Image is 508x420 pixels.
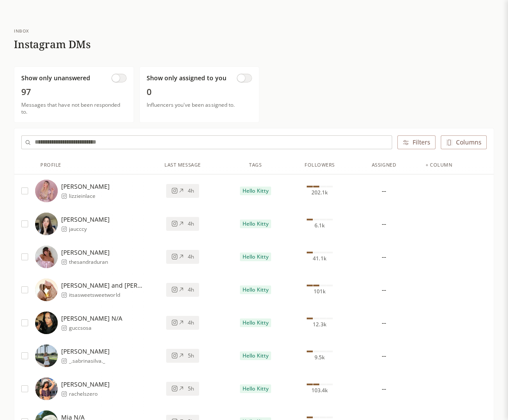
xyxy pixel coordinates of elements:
[441,135,487,149] button: Columns
[315,354,325,361] span: 9.5k
[243,286,268,293] span: Hello Kitty
[69,292,143,299] span: itsasweetsweetworld
[166,250,199,264] button: 4h
[35,246,58,268] img: https://lookalike-images.influencerlist.ai/profiles/d1cf5124-a089-4385-9497-be3c71be4b07.jpg
[188,352,194,359] span: 5h
[35,213,58,235] img: https://lookalike-images.influencerlist.ai/profiles/5b7fb16e-955b-48f5-bf5f-5b7fc893e9af.jpg
[243,319,268,326] span: Hello Kitty
[188,286,194,293] span: 4h
[243,385,268,392] span: Hello Kitty
[311,189,328,196] span: 202.1k
[166,217,199,231] button: 4h
[69,259,110,266] span: thesandraduran
[69,193,110,200] span: lizzieinlace
[382,186,386,196] div: --
[147,74,226,82] span: Show only assigned to you
[21,74,90,82] span: Show only unanswered
[69,390,110,397] span: rachelszero
[397,135,436,149] button: Filters
[35,345,58,367] img: https://lookalike-images.influencerlist.ai/profiles/17133fe8-432a-4c64-9092-a0625c0718d2.jpg
[305,161,335,169] div: Followers
[426,161,452,169] div: + column
[69,358,110,364] span: _.sabrinasilva._
[61,347,110,356] span: [PERSON_NAME]
[35,312,58,334] img: https://lookalike-images.influencerlist.ai/profiles/182e06ce-e0b0-4ec2-b31f-475688f119f9.jpg
[69,325,122,331] span: guccsosa
[166,349,199,363] button: 5h
[243,187,268,194] span: Hello Kitty
[61,281,143,290] span: [PERSON_NAME] and [PERSON_NAME] N/A
[166,283,199,297] button: 4h
[372,161,396,169] div: Assigned
[35,377,58,400] img: https://lookalike-images.influencerlist.ai/profiles/04d27d03-139f-4b4a-a365-1d0982c39f56.jpg
[313,255,326,262] span: 41.1k
[166,382,199,396] button: 5h
[382,219,386,229] div: --
[147,102,252,108] span: Influencers you've been assigned to.
[61,314,122,323] span: [PERSON_NAME] N/A
[147,86,252,98] span: 0
[164,161,201,169] div: Last Message
[314,288,326,295] span: 101k
[14,28,91,34] div: Inbox
[188,220,194,227] span: 4h
[188,319,194,326] span: 4h
[166,316,199,330] button: 4h
[382,252,386,262] div: --
[382,351,386,361] div: --
[40,161,61,169] div: Profile
[382,318,386,328] div: --
[382,285,386,295] div: --
[35,279,58,301] img: https://lookalike-images.influencerlist.ai/profiles/d11b6a44-de6f-4e97-8f4d-b5f6de71aa64.jpg
[311,387,328,394] span: 103.4k
[249,161,262,169] div: Tags
[382,384,386,394] div: --
[61,182,110,191] span: [PERSON_NAME]
[61,380,110,389] span: [PERSON_NAME]
[35,180,58,202] img: https://lookalike-images.influencerlist.ai/profiles/f6e45d9e-ce2b-4844-af8d-9c86ea39e189.jpg
[61,248,110,257] span: [PERSON_NAME]
[21,86,127,98] span: 97
[313,321,326,328] span: 12.3k
[188,385,194,392] span: 5h
[188,253,194,260] span: 4h
[243,220,268,227] span: Hello Kitty
[166,184,199,198] button: 4h
[315,222,325,229] span: 6.1k
[188,187,194,194] span: 4h
[243,253,268,260] span: Hello Kitty
[243,352,268,359] span: Hello Kitty
[21,102,127,115] span: Messages that have not been responded to.
[69,226,110,233] span: jaucccy
[61,215,110,224] span: [PERSON_NAME]
[14,38,91,51] h1: Instagram DMs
